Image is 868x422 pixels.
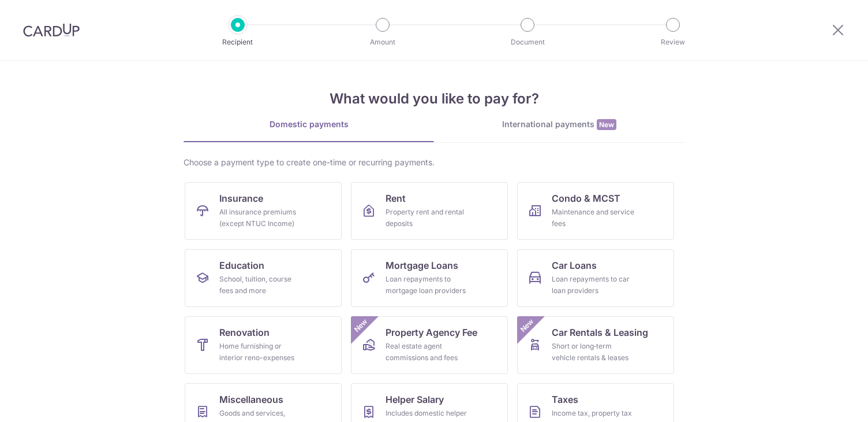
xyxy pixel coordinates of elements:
[185,249,342,307] a: EducationSchool, tuition, course fees and more
[597,119,616,130] span: New
[351,182,508,240] a: RentProperty rent and rental deposits
[386,273,469,297] div: Loan repayments to mortgage loan providers
[517,316,674,374] a: Car Rentals & LeasingShort or long‑term vehicle rentals & leasesNew
[184,88,684,109] h4: What would you like to pay for?
[219,206,302,229] div: All insurance premiums (except NTUC Income)
[517,182,674,240] a: Condo & MCSTMaintenance and service fees
[552,325,648,339] span: Car Rentals & Leasing
[386,393,444,406] span: Helper Salary
[219,191,263,205] span: Insurance
[517,249,674,307] a: Car LoansLoan repayments to car loan providers
[386,325,477,339] span: Property Agency Fee
[630,36,716,48] p: Review
[351,316,508,374] a: Property Agency FeeReal estate agent commissions and feesNew
[23,23,80,37] img: CardUp
[485,36,570,48] p: Document
[185,316,342,374] a: RenovationHome furnishing or interior reno-expenses
[340,36,425,48] p: Amount
[185,182,342,240] a: InsuranceAll insurance premiums (except NTUC Income)
[351,249,508,307] a: Mortgage LoansLoan repayments to mortgage loan providers
[184,157,684,168] div: Choose a payment type to create one-time or recurring payments.
[219,273,302,297] div: School, tuition, course fees and more
[434,119,684,131] div: International payments
[195,36,280,48] p: Recipient
[552,273,635,297] div: Loan repayments to car loan providers
[351,316,371,335] span: New
[386,206,469,229] div: Property rent and rental deposits
[552,393,578,406] span: Taxes
[552,191,620,205] span: Condo & MCST
[219,340,302,364] div: Home furnishing or interior reno-expenses
[552,340,635,364] div: Short or long‑term vehicle rentals & leases
[386,258,458,272] span: Mortgage Loans
[386,191,406,205] span: Rent
[386,340,469,364] div: Real estate agent commissions and fees
[219,258,264,272] span: Education
[518,316,537,335] span: New
[552,206,635,229] div: Maintenance and service fees
[184,119,434,130] div: Domestic payments
[552,258,597,272] span: Car Loans
[219,393,283,406] span: Miscellaneous
[219,325,270,339] span: Renovation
